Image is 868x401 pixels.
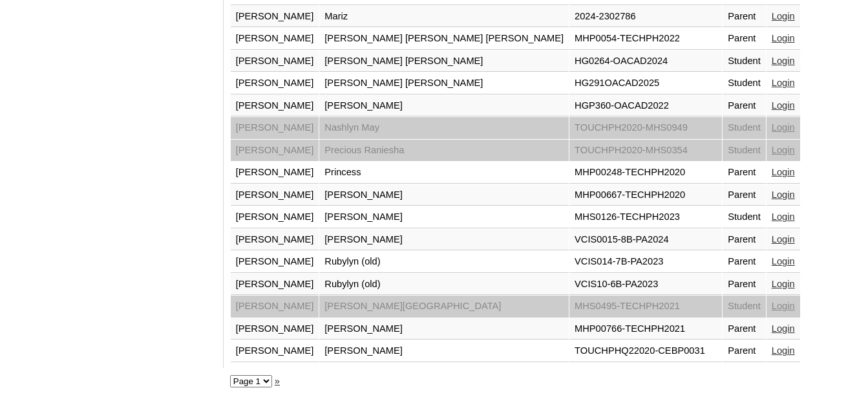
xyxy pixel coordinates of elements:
[569,50,722,72] td: HG0264-OACAD2024
[319,251,569,273] td: Rubylyn (old)
[231,140,319,162] td: [PERSON_NAME]
[569,72,722,94] td: HG291OACAD2025
[569,251,722,273] td: VCIS014-7B-PA2023
[319,206,569,228] td: [PERSON_NAME]
[569,229,722,251] td: VCIS0015-8B-PA2024
[231,251,319,273] td: [PERSON_NAME]
[231,28,319,50] td: [PERSON_NAME]
[723,72,766,94] td: Student
[231,184,319,206] td: [PERSON_NAME]
[319,318,569,340] td: [PERSON_NAME]
[723,117,766,139] td: Student
[569,28,722,50] td: MHP0054-TECHPH2022
[319,274,569,296] td: Rubylyn (old)
[319,340,569,362] td: [PERSON_NAME]
[772,78,795,88] a: Login
[772,190,795,200] a: Login
[723,162,766,184] td: Parent
[772,56,795,66] a: Login
[319,162,569,184] td: Princess
[275,376,280,386] a: »
[231,318,319,340] td: [PERSON_NAME]
[772,33,795,43] a: Login
[569,95,722,117] td: HGP360-OACAD2022
[772,122,795,133] a: Login
[772,145,795,155] a: Login
[231,95,319,117] td: [PERSON_NAME]
[772,11,795,21] a: Login
[772,234,795,244] a: Login
[231,296,319,318] td: [PERSON_NAME]
[723,340,766,362] td: Parent
[569,140,722,162] td: TOUCHPH2020-MHS0354
[319,72,569,94] td: [PERSON_NAME] [PERSON_NAME]
[231,274,319,296] td: [PERSON_NAME]
[723,6,766,28] td: Parent
[723,274,766,296] td: Parent
[319,296,569,318] td: [PERSON_NAME][GEOGRAPHIC_DATA]
[231,206,319,228] td: [PERSON_NAME]
[231,6,319,28] td: [PERSON_NAME]
[319,184,569,206] td: [PERSON_NAME]
[723,95,766,117] td: Parent
[569,340,722,362] td: TOUCHPHQ22020-CEBP0031
[723,50,766,72] td: Student
[319,229,569,251] td: [PERSON_NAME]
[231,72,319,94] td: [PERSON_NAME]
[231,117,319,139] td: [PERSON_NAME]
[772,100,795,111] a: Login
[231,162,319,184] td: [PERSON_NAME]
[231,229,319,251] td: [PERSON_NAME]
[772,279,795,289] a: Login
[319,28,569,50] td: [PERSON_NAME] [PERSON_NAME] [PERSON_NAME]
[569,184,722,206] td: MHP00667-TECHPH2020
[723,229,766,251] td: Parent
[723,318,766,340] td: Parent
[569,274,722,296] td: VCIS10-6B-PA2023
[772,167,795,177] a: Login
[723,28,766,50] td: Parent
[569,296,722,318] td: MHS0495-TECHPH2021
[569,6,722,28] td: 2024-2302786
[319,50,569,72] td: [PERSON_NAME] [PERSON_NAME]
[231,50,319,72] td: [PERSON_NAME]
[569,206,722,228] td: MHS0126-TECHPH2023
[723,184,766,206] td: Parent
[569,318,722,340] td: MHP00766-TECHPH2021
[723,296,766,318] td: Student
[231,340,319,362] td: [PERSON_NAME]
[319,6,569,28] td: Mariz
[772,256,795,266] a: Login
[772,323,795,334] a: Login
[772,211,795,222] a: Login
[319,95,569,117] td: [PERSON_NAME]
[772,301,795,311] a: Login
[772,345,795,356] a: Login
[319,140,569,162] td: Precious Raniesha
[723,140,766,162] td: Student
[569,162,722,184] td: MHP00248-TECHPH2020
[319,117,569,139] td: Nashlyn May
[723,251,766,273] td: Parent
[723,206,766,228] td: Student
[569,117,722,139] td: TOUCHPH2020-MHS0949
